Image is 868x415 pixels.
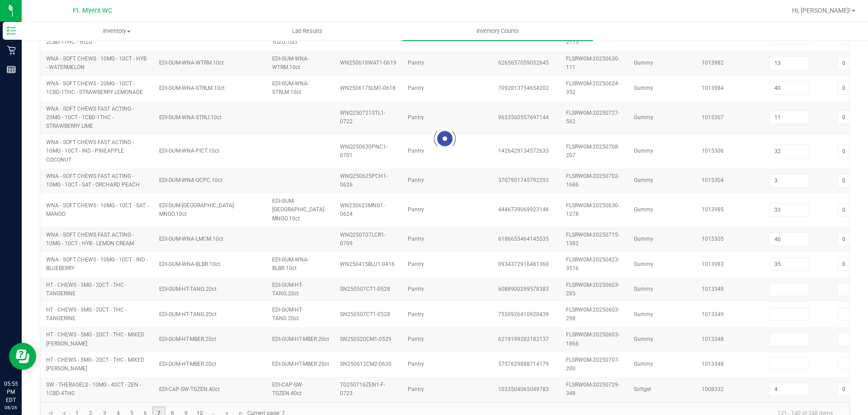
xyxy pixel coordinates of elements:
span: Lab Results [280,27,335,35]
span: Inventory [22,27,212,35]
inline-svg: Reports [7,65,16,74]
iframe: Resource center [9,343,36,370]
p: 05:55 PM EDT [4,380,18,404]
inline-svg: Inventory [7,26,16,35]
p: 08/26 [4,404,18,411]
span: Hi, [PERSON_NAME]! [792,7,851,14]
span: Inventory Counts [464,27,531,35]
a: Lab Results [212,22,402,41]
a: Inventory Counts [402,22,593,41]
inline-svg: Retail [7,46,16,55]
a: Inventory [22,22,212,41]
span: Ft. Myers WC [73,7,112,14]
